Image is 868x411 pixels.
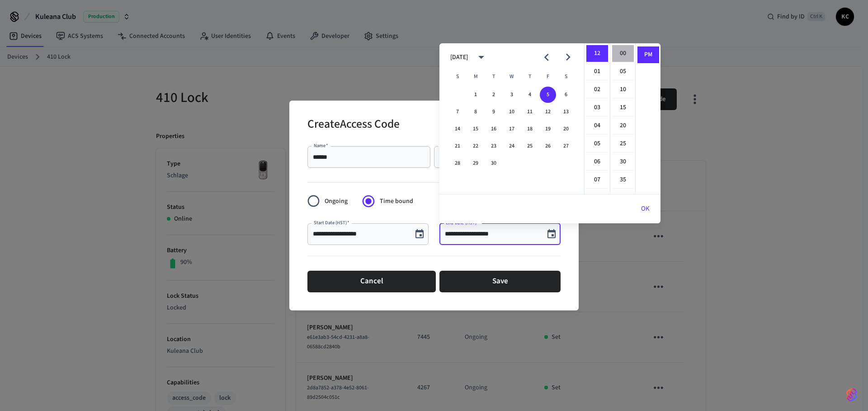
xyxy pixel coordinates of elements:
[586,99,608,116] li: 3 hours
[467,104,484,120] button: 8
[439,271,561,292] button: Save
[612,153,634,171] li: 30 minutes
[307,111,400,139] h2: Create Access Code
[558,121,574,137] button: 20
[314,219,349,226] label: Start Date (HST)
[522,138,538,154] button: 25
[612,189,634,207] li: 40 minutes
[630,198,660,220] button: OK
[486,104,502,120] button: 9
[486,138,502,154] button: 23
[612,63,634,80] li: 5 minutes
[522,121,538,137] button: 18
[612,99,634,116] li: 15 minutes
[585,43,610,194] ul: Select hours
[586,171,608,189] li: 7 hours
[540,121,556,137] button: 19
[612,135,634,152] li: 25 minutes
[846,388,857,402] img: SeamLogoGradient.69752ec5.svg
[558,138,574,154] button: 27
[586,63,608,80] li: 1 hours
[586,189,608,207] li: 8 hours
[612,171,634,189] li: 35 minutes
[610,43,635,194] ul: Select minutes
[558,104,574,120] button: 13
[522,104,538,120] button: 11
[586,45,608,62] li: 12 hours
[504,87,520,103] button: 3
[586,117,608,134] li: 4 hours
[586,81,608,98] li: 2 hours
[449,104,466,120] button: 7
[612,45,634,62] li: 0 minutes
[486,155,502,171] button: 30
[486,87,502,103] button: 2
[467,121,484,137] button: 15
[536,46,557,68] button: Previous month
[504,138,520,154] button: 24
[504,68,520,86] span: Wednesday
[449,121,466,137] button: 14
[449,155,466,171] button: 28
[467,155,484,171] button: 29
[586,153,608,171] li: 6 hours
[486,68,502,86] span: Tuesday
[449,138,466,154] button: 21
[449,68,466,86] span: Sunday
[558,87,574,103] button: 6
[635,43,660,194] ul: Select meridiem
[467,87,484,103] button: 1
[446,219,479,226] label: End Date (HST)
[380,197,413,206] span: Time bound
[467,138,484,154] button: 22
[504,104,520,120] button: 10
[325,197,348,206] span: Ongoing
[410,225,429,243] button: Choose date, selected date is Aug 22, 2025
[504,121,520,137] button: 17
[522,87,538,103] button: 4
[522,68,538,86] span: Thursday
[540,138,556,154] button: 26
[612,81,634,98] li: 10 minutes
[586,135,608,152] li: 5 hours
[540,68,556,86] span: Friday
[557,46,579,68] button: Next month
[467,68,484,86] span: Monday
[637,46,659,63] li: PM
[612,117,634,134] li: 20 minutes
[450,53,468,62] div: [DATE]
[542,225,561,243] button: Choose date, selected date is Sep 5, 2025
[471,46,492,68] button: calendar view is open, switch to year view
[486,121,502,137] button: 16
[307,271,436,292] button: Cancel
[558,68,574,86] span: Saturday
[314,142,328,149] label: Name
[540,104,556,120] button: 12
[540,87,556,103] button: 5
